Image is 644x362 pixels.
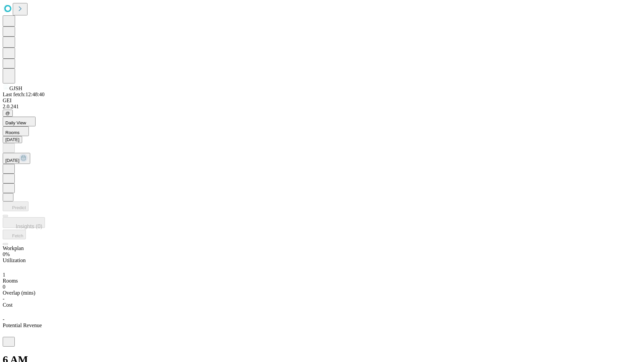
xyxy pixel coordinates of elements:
span: Rooms [3,278,18,284]
button: Insights (0) [3,217,45,228]
span: @ [5,111,10,116]
span: 0% [3,251,10,257]
span: 0 [3,284,5,290]
span: Utilization [3,257,25,263]
span: Rooms [5,130,19,135]
button: Fetch [3,230,26,239]
span: Daily View [5,120,26,125]
span: Insights (0) [16,224,42,229]
button: Rooms [3,126,29,136]
span: - [3,316,4,322]
button: [DATE] [3,136,22,143]
span: Potential Revenue [3,322,42,328]
span: - [3,296,4,302]
span: [DATE] [5,158,19,163]
span: 1 [3,272,5,278]
button: @ [3,110,13,117]
span: GJSH [9,85,22,91]
span: Overlap (mins) [3,290,35,296]
button: Daily View [3,117,36,126]
div: 2.0.241 [3,104,641,110]
span: Workplan [3,245,24,251]
button: Predict [3,201,29,211]
button: [DATE] [3,153,30,164]
span: Cost [3,302,12,308]
div: GEI [3,98,641,104]
span: Last fetch: 12:48:40 [3,92,45,97]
